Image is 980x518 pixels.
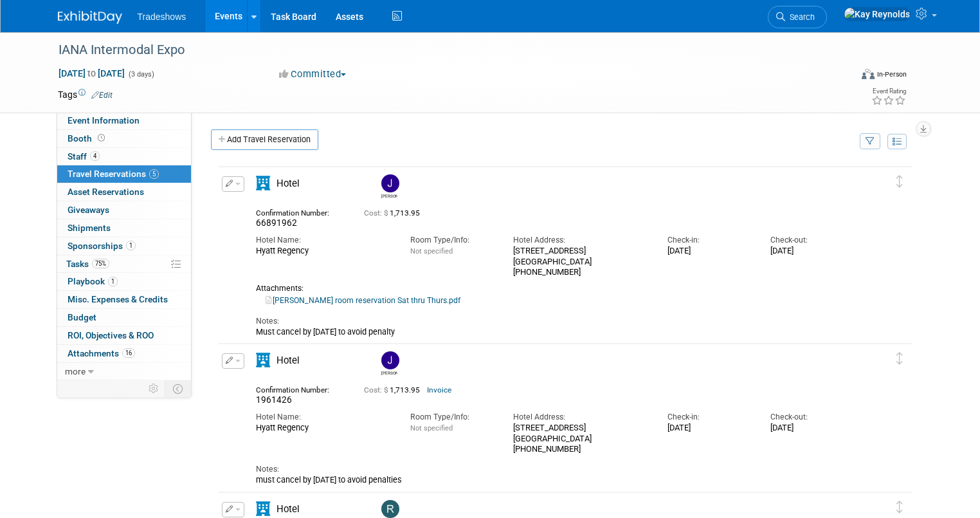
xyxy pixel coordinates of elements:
[381,500,399,518] img: Rob Anatra
[256,217,297,228] span: 66891962
[513,423,648,454] div: [STREET_ADDRESS] [GEOGRAPHIC_DATA] [PHONE_NUMBER]
[68,348,135,358] span: Attachments
[381,192,397,199] div: Jason Thompson
[256,316,855,327] div: Notes:
[256,475,855,485] div: must cancel by [DATE] to avoid penalties
[667,412,751,423] div: Check-in:
[256,353,270,367] i: Hotel
[90,151,100,161] span: 4
[410,424,453,432] span: Not specified
[127,70,154,79] span: (3 days)
[68,276,118,286] span: Playbook
[68,205,109,215] span: Giveaways
[57,201,191,219] a: Giveaways
[57,309,191,326] a: Budget
[364,385,425,394] span: 1,713.95
[381,369,397,376] div: James Gully
[58,68,125,79] span: [DATE] [DATE]
[256,423,391,433] div: Hyatt Regency
[57,291,191,308] a: Misc. Expenses & Credits
[57,237,191,255] a: Sponsorships1
[667,423,751,433] div: [DATE]
[57,148,191,165] a: Staff4
[770,246,854,256] div: [DATE]
[364,208,425,217] span: 1,713.95
[871,88,906,95] div: Event Rating
[381,174,399,192] img: Jason Thompson
[277,503,300,515] span: Hotel
[68,187,144,197] span: Asset Reservations
[667,246,751,256] div: [DATE]
[143,380,165,397] td: Personalize Event Tab Strip
[58,88,113,101] td: Tags
[256,464,855,475] div: Notes:
[770,423,854,433] div: [DATE]
[513,246,648,277] div: [STREET_ADDRESS] [GEOGRAPHIC_DATA] [PHONE_NUMBER]
[513,235,648,246] div: Hotel Address:
[277,355,300,366] span: Hotel
[256,502,270,516] i: Hotel
[57,345,191,362] a: Attachments16
[410,412,494,423] div: Room Type/Info:
[211,129,318,150] a: Add Travel Reservation
[381,351,399,369] img: James Gully
[513,412,648,423] div: Hotel Address:
[92,259,109,268] span: 75%
[667,235,751,246] div: Check-in:
[58,11,122,24] img: ExhibitDay
[364,208,390,217] span: Cost: $
[95,133,107,143] span: Booth not reserved yet
[378,351,401,376] div: James Gully
[68,294,168,304] span: Misc. Expenses & Credits
[378,174,401,199] div: Jason Thompson
[410,235,494,246] div: Room Type/Info:
[866,138,875,146] i: Filter by Traveler
[256,327,855,337] div: Must cancel by [DATE] to avoid penalty
[256,382,345,394] div: Confirmation Number:
[68,223,111,233] span: Shipments
[770,412,854,423] div: Check-out:
[108,277,118,286] span: 1
[65,366,86,376] span: more
[896,352,903,364] i: Click and drag to move item
[256,394,292,405] span: 1961426
[54,39,835,62] div: IANA Intermodal Expo
[896,175,903,187] i: Click and drag to move item
[57,327,191,344] a: ROI, Objectives & ROO
[896,501,903,513] i: Click and drag to move item
[862,69,875,79] img: Format-Inperson.png
[275,68,351,81] button: Committed
[57,255,191,273] a: Tasks75%
[427,385,451,394] a: Invoice
[57,112,191,129] a: Event Information
[68,151,100,162] span: Staff
[768,6,827,28] a: Search
[86,68,98,79] span: to
[844,7,911,21] img: Kay Reynolds
[68,169,159,179] span: Travel Reservations
[256,235,391,246] div: Hotel Name:
[770,235,854,246] div: Check-out:
[410,247,453,255] span: Not specified
[91,91,113,100] a: Edit
[68,133,107,143] span: Booth
[68,115,140,125] span: Event Information
[256,412,391,423] div: Hotel Name:
[266,296,460,305] a: [PERSON_NAME] room reservation Sat thru Thurs.pdf
[277,178,300,189] span: Hotel
[57,219,191,237] a: Shipments
[57,165,191,183] a: Travel Reservations5
[781,67,907,86] div: Event Format
[57,183,191,201] a: Asset Reservations
[256,284,855,293] div: Attachments:
[57,130,191,147] a: Booth
[68,330,154,340] span: ROI, Objectives & ROO
[66,259,109,269] span: Tasks
[165,380,191,397] td: Toggle Event Tabs
[68,241,136,251] span: Sponsorships
[126,241,136,250] span: 1
[57,273,191,290] a: Playbook1
[149,169,159,179] span: 5
[364,385,390,394] span: Cost: $
[256,176,270,190] i: Hotel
